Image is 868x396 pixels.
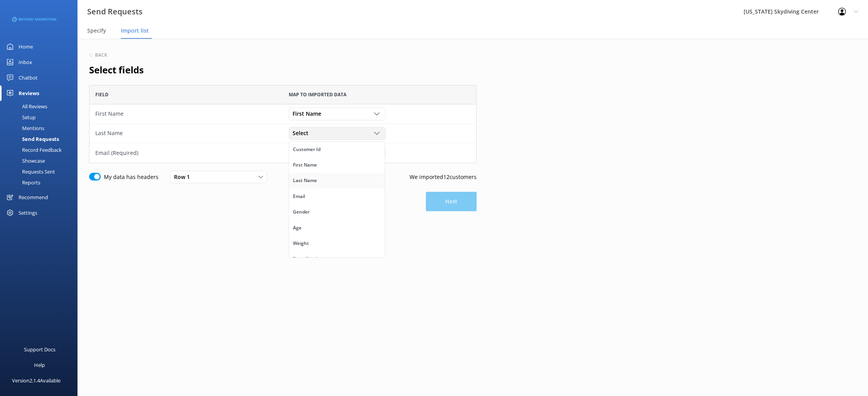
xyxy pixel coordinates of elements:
div: Mentions [5,123,44,134]
a: Setup [5,112,77,123]
img: 3-1676954853.png [12,17,56,23]
div: Email [293,193,305,200]
span: Map to imported data [289,91,346,98]
a: Requests Sent [5,166,77,177]
div: Send Requests [5,134,59,144]
div: Chatbot [19,70,38,85]
a: Mentions [5,123,77,134]
div: Record Feedback [5,144,62,155]
div: Recommend [19,189,48,205]
span: Specify [87,27,106,35]
span: First Name [293,109,326,118]
div: Weight [293,240,309,247]
div: grid [89,104,477,163]
div: Home [19,39,33,54]
div: Day of birth [293,255,319,263]
div: Last Name [293,177,317,184]
div: Inbox [19,54,32,70]
div: First Name [95,109,277,118]
a: Showcase [5,155,77,166]
h3: Send Requests [87,5,143,18]
label: My data has headers [104,173,158,181]
div: First Name [293,161,317,169]
div: Last Name [95,129,277,137]
a: Reports [5,177,77,188]
span: Import list [121,27,149,35]
a: All Reviews [5,101,77,112]
div: Showcase [5,155,45,166]
a: Send Requests [5,134,77,144]
div: All Reviews [5,101,47,112]
a: Record Feedback [5,144,77,155]
div: Reports [5,177,40,188]
div: Settings [19,205,37,221]
span: Field [95,91,108,98]
div: Requests Sent [5,166,55,177]
button: Back [89,53,107,57]
div: Customer Id [293,146,320,153]
div: Support Docs [24,342,55,357]
div: Version 2.1.4 Available [12,373,60,388]
h6: Back [95,53,107,57]
div: Gender [293,208,310,216]
div: Reviews [19,85,39,101]
p: We imported 12 customers [410,173,477,181]
div: Help [34,357,45,373]
span: Row 1 [174,173,195,181]
div: Email (Required) [95,149,277,157]
span: Select [293,129,313,137]
div: Age [293,224,301,232]
div: Setup [5,112,36,123]
h2: Select fields [89,63,477,77]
